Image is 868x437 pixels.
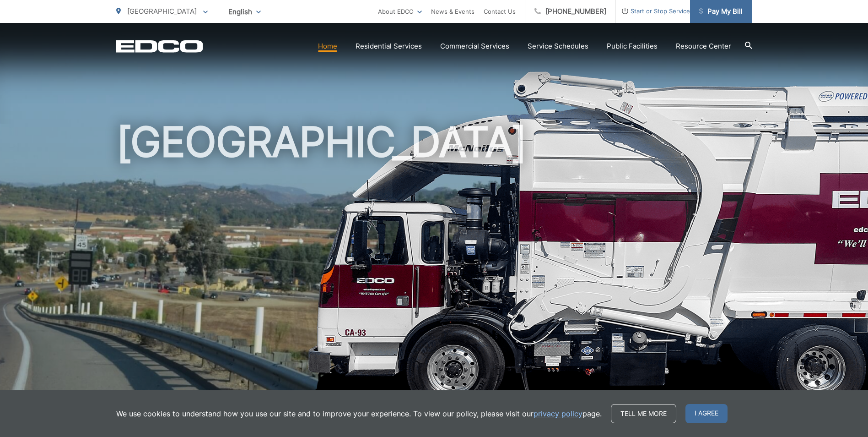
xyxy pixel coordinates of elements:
[116,119,752,409] h1: [GEOGRAPHIC_DATA]
[440,41,509,52] a: Commercial Services
[534,408,582,419] a: privacy policy
[685,404,728,423] span: I agree
[607,41,658,52] a: Public Facilities
[484,6,516,17] a: Contact Us
[127,7,197,16] span: [GEOGRAPHIC_DATA]
[699,6,743,17] span: Pay My Bill
[221,4,268,20] span: English
[356,41,422,52] a: Residential Services
[431,6,474,17] a: News & Events
[318,41,337,52] a: Home
[116,408,602,419] p: We use cookies to understand how you use our site and to improve your experience. To view our pol...
[611,404,676,423] a: Tell me more
[116,40,203,53] a: EDCD logo. Return to the homepage.
[528,41,588,52] a: Service Schedules
[676,41,731,52] a: Resource Center
[378,6,422,17] a: About EDCO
